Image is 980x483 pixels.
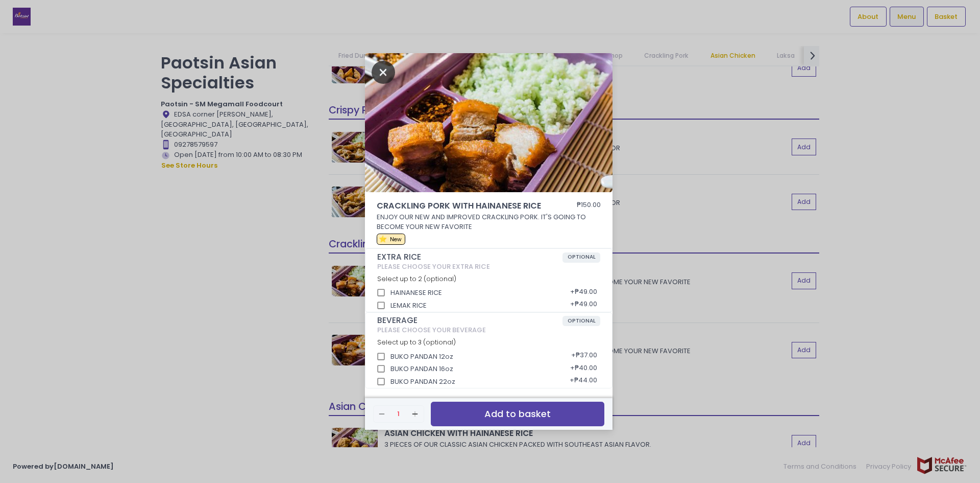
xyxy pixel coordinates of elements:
button: Add to basket [431,402,604,427]
span: ⭐ [379,234,387,244]
span: OPTIONAL [562,252,601,263]
span: CRACKLING PORK WITH HAINANESE RICE [377,200,545,212]
span: OPTIONAL [562,316,601,326]
div: + ₱49.00 [567,283,600,303]
span: EXTRA RICE [377,252,562,262]
span: Select up to 3 (optional) [377,338,456,347]
div: + ₱44.00 [566,372,600,392]
span: New [390,236,402,243]
button: Close [372,66,395,77]
div: ₱150.00 [577,200,601,212]
div: + ₱37.00 [568,347,600,366]
img: CRACKLING PORK WITH HAINANESE RICE [365,53,612,192]
div: + ₱49.00 [567,296,600,315]
p: ENJOY OUR NEW AND IMPROVED CRACKLING PORK. IT'S GOING TO BECOME YOUR NEW FAVORITE [377,212,601,232]
span: Select up to 2 (optional) [377,274,456,283]
div: + ₱40.00 [567,359,600,379]
span: BEVERAGE [377,316,562,325]
div: PLEASE CHOOSE YOUR BEVERAGE [377,326,601,334]
div: PLEASE CHOOSE YOUR EXTRA RICE [377,263,601,271]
